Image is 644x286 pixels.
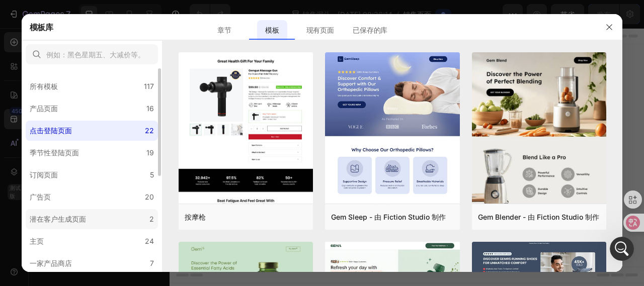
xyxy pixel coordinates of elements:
[173,205,189,221] button: 发送消息...
[30,237,44,245] font: 主页
[30,104,58,113] font: 产品页面
[26,44,158,64] input: 例如：黑色星期五、大减价等。
[157,31,185,39] font: 谢谢你！
[217,26,231,34] font: 章节
[331,213,446,221] font: Gem Sleep - 由 Fiction Studio 制作
[30,126,72,135] font: 点击登陆页面
[229,187,316,207] button: 使用现有的页面设计
[48,209,56,217] button: 上传附件
[149,215,154,223] font: 2
[146,104,154,113] font: 16
[49,14,86,21] font: 9小时前在线
[478,213,599,221] font: Gem Blender - 由 Fiction Studio 制作
[64,209,72,217] button: Start recording
[74,179,99,186] font: 9 小时前
[49,5,114,13] font: [PERSON_NAME]
[145,237,154,245] font: 24
[353,26,387,34] font: 已保存的库
[145,126,154,135] font: 22
[32,209,40,217] button: GIF 工具
[30,82,58,90] font: 所有模板
[185,213,206,221] font: 按摩枪
[265,26,279,34] font: 模板
[30,193,51,201] font: 广告页
[7,4,26,23] button: 回去
[8,77,165,177] div: 大家好，Any！我是 GemPages 客服的 Kayle。只是想确认一下一切是否都已准备就绪。还有什么需要我帮忙的吗？ （ 请注意，如果我们没有收到任何回复，对话将在一天内自动关闭。您可以随时...
[146,148,154,157] font: 19
[16,113,157,131] font: 只是想确认一下一切是否都已准备就绪。还有什么需要我帮忙的吗？
[30,22,53,32] font: 模板库
[256,168,348,178] font: 开始使用部分/元素构建或
[69,179,72,186] font: •
[30,148,79,157] font: 季节性登陆页面
[177,4,195,22] div: 关闭
[30,259,72,267] font: 一家产品商店
[150,170,154,179] font: 5
[87,123,94,131] font: （
[323,187,375,207] button: 探索模板
[8,77,193,200] div: 凯尔说……
[9,188,193,205] textarea: 发消息...
[30,215,86,223] font: 潜在客户生成页面
[335,193,363,201] font: 探索模板
[145,193,154,201] font: 20
[149,24,193,46] div: 谢谢你！
[8,54,61,76] div: 我很高兴🥰
[265,243,339,251] font: 从 URL 或图像生成开始
[16,103,23,111] font: 。
[157,4,177,23] button: 主页
[29,6,45,22] img: Kayle 的个人资料图片
[610,237,634,261] iframe: 对讲机实时聊天
[16,83,142,102] font: 大家好，Any！我是 GemPages 客服的 Kayle
[150,259,154,267] font: 7
[241,193,304,201] font: 使用现有的页面设计
[306,26,334,34] font: 现有页面
[30,170,58,179] font: 订阅页面
[8,54,193,77] div: 凯尔说……
[16,133,157,170] font: 请注意，如果我们没有收到任何回复，对话将在一天内自动关闭。您可以随时打开新的聊天框寻求进一步的帮助；我们随时准备为您提供帮助。）
[16,179,67,186] font: [PERSON_NAME]
[144,82,154,90] font: 117
[8,24,193,54] div: 用户说...
[16,209,24,217] button: 表情符号器
[16,60,53,68] font: 我很高兴🥰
